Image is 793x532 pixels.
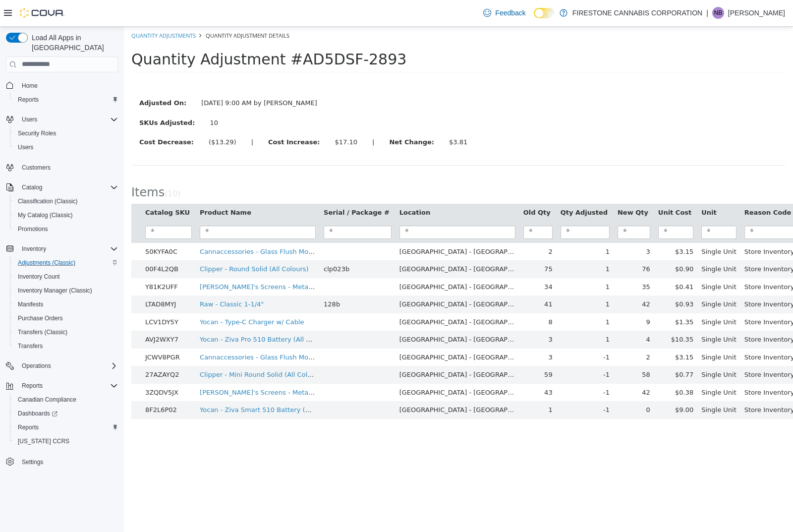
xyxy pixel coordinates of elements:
td: 3 [396,322,433,340]
span: Reports [14,421,118,433]
td: 00F4L2QB [17,234,72,251]
span: Inventory Manager (Classic) [14,285,118,296]
td: 76 [490,234,530,251]
td: Single Unit [573,234,617,251]
a: Cannaccessories - Glass Flush Mount Downstem (4.5") [76,327,252,334]
span: Users [18,114,118,125]
td: 1 [433,304,490,322]
td: 9 [490,287,530,304]
td: Single Unit [573,357,617,375]
label: Adjusted On: [8,71,70,81]
td: 1 [433,251,490,269]
button: Location [276,181,308,191]
span: [GEOGRAPHIC_DATA] - [GEOGRAPHIC_DATA] [276,221,417,229]
td: $1.35 [530,287,573,304]
label: Cost Decrease: [8,111,77,120]
button: Operations [18,360,55,372]
span: Inventory Manager (Classic) [18,287,92,295]
a: Reports [14,421,43,433]
td: Single Unit [573,251,617,269]
td: $0.93 [530,269,573,287]
td: -1 [433,357,490,375]
td: $0.41 [530,251,573,269]
td: 59 [396,339,433,357]
td: LCV1DY5Y [17,287,72,304]
a: Classification (Classic) [14,195,82,207]
span: [GEOGRAPHIC_DATA] - [GEOGRAPHIC_DATA] [276,238,417,246]
button: Adjustments (Classic) [10,256,122,270]
td: Single Unit [573,269,617,287]
td: 1 [433,287,490,304]
a: Adjustments (Classic) [14,257,79,269]
label: Net Change: [258,111,318,120]
td: Single Unit [573,216,617,234]
span: My Catalog (Classic) [14,209,118,221]
td: LTAD8MYJ [17,269,72,287]
span: Catalog [22,183,42,191]
a: Yocan - Ziva Pro 510 Battery (All Colours) [76,309,209,316]
td: 1 [433,269,490,287]
td: Store Inventory Audit [617,287,693,304]
img: Cova [20,8,64,18]
button: My Catalog (Classic) [10,208,122,222]
button: Inventory Count [10,270,122,284]
td: 41 [396,269,433,287]
a: Dashboards [14,408,61,419]
span: Classification (Classic) [14,195,118,207]
td: Store Inventory Audit [617,322,693,340]
td: -1 [433,322,490,340]
a: Transfers [14,340,47,352]
span: [GEOGRAPHIC_DATA] - [GEOGRAPHIC_DATA] [276,362,417,369]
div: [DATE] 9:00 AM by [PERSON_NAME] [70,71,201,81]
a: Settings [18,456,47,468]
button: Customers [2,160,122,175]
td: Store Inventory Audit [617,234,693,251]
span: [GEOGRAPHIC_DATA] - [GEOGRAPHIC_DATA] [276,274,417,281]
span: 10 [44,163,54,172]
div: ($13.29) [85,111,113,120]
td: 4 [490,304,530,322]
div: $17.10 [211,111,234,120]
p: FIRESTONE CANNABIS CORPORATION [572,7,702,19]
td: 1 [396,374,433,392]
a: Canadian Compliance [14,394,80,406]
span: Settings [22,458,43,466]
td: 42 [490,269,530,287]
a: Yocan - Ziva Smart 510 Battery (All Colours) [76,379,218,387]
td: 27AZAYQ2 [17,339,72,357]
a: Clipper - Round Solid (All Colours) [76,238,185,246]
td: $0.38 [530,357,573,375]
a: Reports [14,94,43,106]
button: Inventory Manager (Classic) [10,284,122,297]
span: Security Roles [14,127,118,139]
button: Security Roles [10,126,122,140]
span: Security Roles [18,129,56,137]
a: Promotions [14,223,52,235]
a: Feedback [479,3,529,23]
a: [PERSON_NAME]'s Screens - Metal Stainless Steel 20-Packs (0.750) [76,256,292,264]
span: Canadian Compliance [14,394,118,406]
td: Store Inventory Audit [617,304,693,322]
td: 3 [396,304,433,322]
span: Classification (Classic) [18,197,78,205]
small: ( ) [41,163,57,172]
button: Reason Code [621,181,670,191]
span: Dashboards [14,408,118,419]
span: Inventory [22,245,46,253]
a: Manifests [14,298,47,310]
span: Catalog [18,181,118,193]
span: Settings [18,455,118,468]
button: Inventory [18,243,50,255]
button: Reports [2,379,122,393]
td: $3.15 [530,216,573,234]
button: Classification (Classic) [10,194,122,208]
a: Users [14,141,37,153]
input: Dark Mode [534,8,555,18]
a: Cannaccessories - Glass Flush Mount Downstem (4.0") [76,221,252,229]
span: [GEOGRAPHIC_DATA] - [GEOGRAPHIC_DATA] [276,344,417,352]
button: Users [18,114,41,125]
span: Reports [22,382,43,390]
span: Transfers (Classic) [14,326,118,338]
span: Transfers (Classic) [18,328,67,336]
